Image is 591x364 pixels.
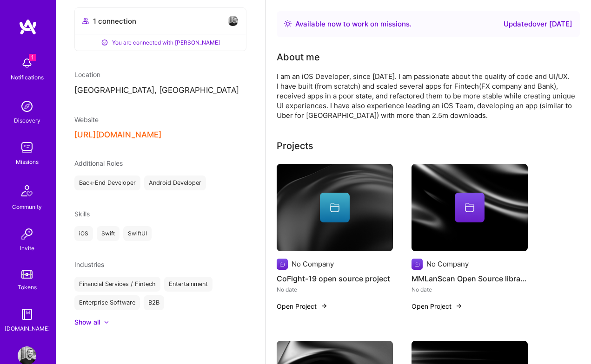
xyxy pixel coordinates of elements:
[412,285,528,294] div: No date
[412,164,528,251] img: cover
[74,116,99,123] span: Website
[412,273,528,285] h4: MMLanScan Open Source library for iOS
[74,175,140,190] div: Back-End Developer
[277,139,313,153] div: Projects
[164,277,212,292] div: Entertainment
[74,295,140,310] div: Enterprise Software
[295,19,412,30] div: Available now to work on missions .
[412,259,423,270] img: Company logo
[16,180,38,202] img: Community
[18,282,37,292] div: Tokens
[14,116,40,125] div: Discovery
[19,19,37,35] img: logo
[277,273,393,285] h4: CoFight-19 open source project
[112,38,220,47] span: You are connected with [PERSON_NAME]
[18,305,36,324] img: guide book
[284,20,292,27] img: Availability
[21,270,33,279] img: tokens
[74,159,123,167] span: Additional Roles
[74,85,246,96] p: [GEOGRAPHIC_DATA], [GEOGRAPHIC_DATA]
[144,295,164,310] div: B2B
[16,157,39,167] div: Missions
[74,226,93,241] div: iOS
[277,50,320,64] div: About me
[101,39,108,46] i: icon ConnectedPositive
[20,243,34,253] div: Invite
[277,301,328,311] button: Open Project
[74,318,100,327] div: Show all
[426,259,469,269] div: No Company
[320,302,328,310] img: arrow-right
[455,302,463,310] img: arrow-right
[11,72,44,82] div: Notifications
[412,301,463,311] button: Open Project
[277,259,288,270] img: Company logo
[74,277,160,292] div: Financial Services / Fintech
[74,70,246,79] div: Location
[74,130,161,140] button: [URL][DOMAIN_NAME]
[123,226,152,241] div: SwiftUI
[18,138,36,157] img: teamwork
[277,164,393,251] img: cover
[18,54,36,72] img: bell
[18,225,36,243] img: Invite
[74,260,104,268] span: Industries
[504,19,572,30] div: Updated over [DATE]
[144,175,206,190] div: Android Developer
[74,7,246,51] button: 1 connectionavatarYou are connected with [PERSON_NAME]
[82,18,89,25] i: icon Collaborator
[5,324,50,333] div: [DOMAIN_NAME]
[93,16,136,26] span: 1 connection
[18,97,36,116] img: discovery
[97,226,120,241] div: Swift
[29,54,36,61] span: 1
[292,259,334,269] div: No Company
[277,285,393,294] div: No date
[74,210,90,218] span: Skills
[277,71,580,120] div: I am an iOS Developer, since [DATE]. I am passionate about the quality of code and UI/UX. I have ...
[12,202,42,212] div: Community
[227,15,239,26] img: avatar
